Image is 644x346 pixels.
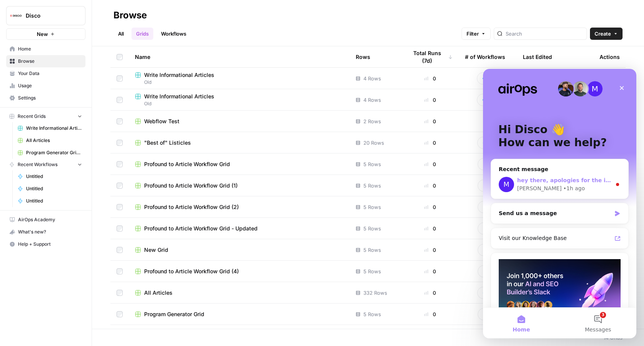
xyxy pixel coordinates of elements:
span: Old [135,100,343,107]
span: 5 Rows [363,160,381,168]
span: Program Generator Grid [144,310,204,318]
div: Visit our Knowledge Base [16,165,128,173]
a: Profound to Article Workflow Grid - Updated [135,225,343,232]
a: All Articles [135,289,343,297]
div: 0 [407,246,453,254]
div: [PERSON_NAME] [34,116,79,124]
span: Browse [18,58,82,65]
a: Program Generator Grid [135,310,343,318]
span: Recent Workflows [18,161,58,168]
span: Disco [26,12,72,20]
button: 1 [478,244,498,256]
span: New Grid [144,246,168,254]
span: New [37,30,48,38]
a: Profound to Article Workflow Grid (2) [135,203,343,211]
div: Actions [600,46,620,67]
a: Grids [131,28,153,40]
div: # of Workflows [465,46,505,67]
div: 0 [407,203,453,211]
span: "Best of" Listicles [144,139,191,147]
a: Profound to Article Workflow Grid [135,160,343,168]
span: Webflow Test [144,118,179,125]
div: 0 [407,225,453,232]
span: Profound to Article Workflow Grid (4) [144,268,239,275]
span: 5 Rows [363,203,381,211]
button: 1 [478,308,498,320]
span: 5 Rows [363,182,381,189]
div: 0 [407,310,453,318]
button: What's new? [6,226,85,238]
a: Usage [6,80,85,92]
button: Help + Support [6,238,85,250]
button: New [6,28,85,40]
div: 0 [407,75,453,82]
span: 4 Rows [363,75,381,82]
span: 20 Rows [363,139,384,147]
a: Profound to Article Workflow Grid (4) [135,268,343,275]
button: 9 [477,287,499,299]
span: Write Informational Articles [144,93,214,100]
div: What's new? [7,226,85,238]
span: Profound to Article Workflow Grid - Updated [144,225,258,232]
div: Send us a message [16,140,128,149]
button: Filter [462,28,491,40]
input: Search [506,30,583,38]
span: Program Generator Grid (1) [26,149,82,156]
a: Untitled [14,183,85,195]
a: Untitled [14,170,85,183]
div: • 1h ago [80,116,102,124]
button: 4 [477,94,499,106]
span: Untitled [26,173,82,180]
span: Untitled [26,185,82,192]
button: Workspace: Disco [6,6,85,25]
span: Messages [102,258,128,263]
span: Write Informational Articles [144,71,214,79]
a: Home [6,43,85,55]
a: Untitled [14,195,85,207]
a: Workflows [156,28,191,40]
a: Settings [6,92,85,104]
button: Create [590,28,623,40]
button: 1 [478,180,498,192]
a: New Grid [135,246,343,254]
span: Your Data [18,70,82,77]
div: 0 [407,160,453,168]
span: 5 Rows [363,310,381,318]
div: 0 [407,182,453,189]
div: 0 [407,96,453,104]
span: Usage [18,82,82,89]
span: All Articles [26,137,82,144]
span: 5 Rows [363,268,381,275]
div: Total Runs (7d) [407,46,453,67]
span: Old [135,79,343,86]
a: Write Informational ArticlesOld [135,71,343,86]
button: Recent Grids [6,111,85,122]
button: 1 [478,265,498,277]
span: 332 Rows [363,289,387,297]
div: Browse [113,9,147,21]
a: Browse [6,55,85,67]
a: All [113,28,128,40]
button: 1 [478,222,498,235]
span: Filter [467,30,479,38]
div: Last Edited [523,46,552,67]
span: AirOps Academy [18,216,82,223]
span: Write Informational Articles [26,125,82,132]
div: Close [132,12,146,26]
a: Webflow Test [135,118,343,125]
a: All Articles [14,134,85,147]
div: Name [135,46,343,67]
button: Messages [77,239,153,269]
a: Write Informational Articles [14,122,85,134]
span: Home [30,258,47,263]
span: Profound to Article Workflow Grid (2) [144,203,239,211]
a: "Best of" Listicles [135,139,343,147]
button: 1 [478,201,498,213]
